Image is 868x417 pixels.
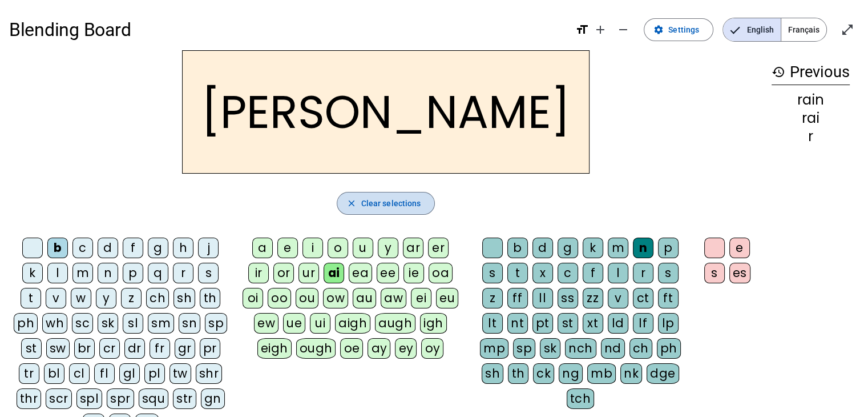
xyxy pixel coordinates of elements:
[21,338,42,359] div: st
[69,363,90,384] div: cl
[42,313,67,334] div: wh
[175,338,195,359] div: gr
[587,363,616,384] div: mb
[508,363,528,384] div: th
[507,238,528,258] div: b
[144,363,165,384] div: pl
[107,388,134,409] div: spr
[594,23,607,37] mat-icon: add
[310,313,330,334] div: ui
[653,25,664,35] mat-icon: settings
[302,238,323,258] div: i
[532,288,553,308] div: ll
[482,313,503,334] div: lt
[558,288,578,308] div: ss
[283,313,305,334] div: ue
[146,288,169,308] div: ch
[513,338,535,359] div: sp
[507,313,528,334] div: nt
[558,263,578,283] div: c
[198,238,219,258] div: j
[421,338,443,359] div: oy
[482,263,503,283] div: s
[346,198,357,209] mat-icon: close
[729,263,750,283] div: es
[46,288,66,308] div: v
[368,338,390,359] div: ay
[98,263,118,283] div: n
[658,238,679,258] div: p
[616,23,630,37] mat-icon: remove
[71,288,91,308] div: w
[658,288,679,308] div: ft
[99,338,120,359] div: cr
[558,313,578,334] div: st
[781,18,826,41] span: Français
[583,238,603,258] div: k
[74,338,95,359] div: br
[21,288,41,308] div: t
[583,288,603,308] div: zz
[14,313,38,334] div: ph
[328,238,348,258] div: o
[375,313,415,334] div: augh
[633,263,653,283] div: r
[612,18,635,41] button: Decrease font size
[252,238,273,258] div: a
[179,313,200,334] div: sn
[772,59,850,85] h3: Previous
[335,313,370,334] div: aigh
[559,363,583,384] div: ng
[620,363,642,384] div: nk
[436,288,458,308] div: eu
[121,288,142,308] div: z
[47,238,68,258] div: b
[841,23,854,37] mat-icon: open_in_full
[349,263,372,283] div: ea
[323,288,348,308] div: ow
[377,263,399,283] div: ee
[532,313,553,334] div: pt
[47,263,68,283] div: l
[337,192,435,215] button: Clear selections
[98,238,118,258] div: d
[72,313,93,334] div: sc
[575,23,589,37] mat-icon: format_size
[205,313,227,334] div: sp
[201,388,225,409] div: gn
[123,313,143,334] div: sl
[46,388,72,409] div: scr
[567,388,595,409] div: tch
[583,313,603,334] div: xt
[98,313,118,334] div: sk
[296,288,318,308] div: ou
[629,338,652,359] div: ch
[123,263,143,283] div: p
[119,363,140,384] div: gl
[76,388,103,409] div: spl
[533,363,554,384] div: ck
[353,238,373,258] div: u
[150,338,170,359] div: fr
[658,263,679,283] div: s
[200,288,220,308] div: th
[633,288,653,308] div: ct
[173,238,193,258] div: h
[601,338,625,359] div: nd
[324,263,344,283] div: ai
[772,130,850,143] div: r
[507,288,528,308] div: ff
[277,238,298,258] div: e
[148,238,168,258] div: g
[772,111,850,125] div: rai
[633,238,653,258] div: n
[480,338,508,359] div: mp
[532,238,553,258] div: d
[148,263,168,283] div: q
[254,313,278,334] div: ew
[723,18,781,41] span: English
[72,238,93,258] div: c
[173,288,195,308] div: sh
[94,363,115,384] div: fl
[608,313,628,334] div: ld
